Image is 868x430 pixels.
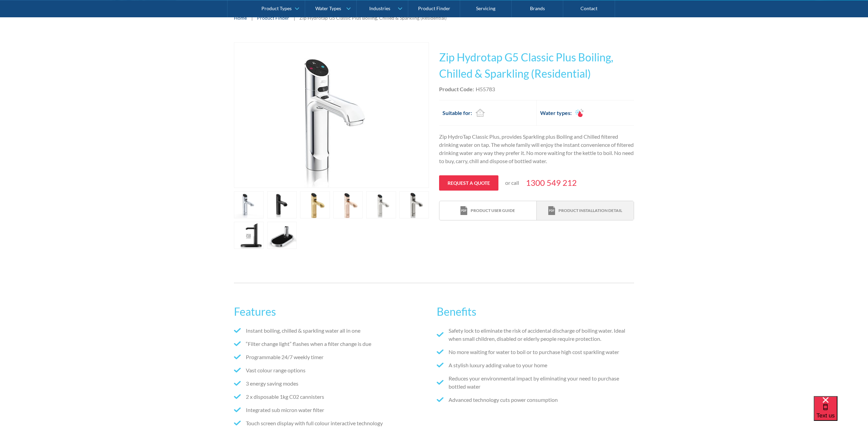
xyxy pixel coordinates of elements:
[234,366,431,374] li: Vast colour range options
[437,348,634,356] li: No more waiting for water to boil or to purchase high cost sparkling water
[437,361,634,369] li: A stylish luxury adding value to your home
[439,133,634,165] p: Zip HydroTap Classic Plus, provides Sparkling plus Boiling and Chilled filtered drinking water on...
[234,419,431,427] li: Touch screen display with full colour interactive technology
[442,109,472,117] h2: Suitable for:
[267,191,297,218] a: open lightbox
[315,5,341,11] div: Water Types
[293,14,296,22] div: |
[234,340,431,348] li: “Filter change light” flashes when a filter change is due
[814,396,868,430] iframe: podium webchat widget bubble
[439,49,634,82] h1: Zip Hydrotap G5 Classic Plus Boiling, Chilled & Sparkling (Residential)
[399,191,429,218] a: open lightbox
[249,43,414,188] img: Zip Hydrotap G5 Classic Plus Boiling, Chilled & Sparkling (Residential)
[300,191,330,218] a: open lightbox
[369,5,390,11] div: Industries
[476,85,495,93] div: H55783
[439,86,474,92] strong: Product Code:
[437,374,634,391] li: Reduces your environmental impact by eliminating your need to purchase bottled water
[540,109,572,117] h2: Water types:
[234,406,431,414] li: Integrated sub micron water filter
[366,191,396,218] a: open lightbox
[234,14,247,21] a: Home
[234,393,431,401] li: 2 x disposable 1kg C02 cannisters
[505,179,519,187] p: or call
[234,191,264,218] a: open lightbox
[548,206,555,215] img: print icon
[234,353,431,361] li: Programmable 24/7 weekly timer
[234,327,431,335] li: Instant boiling, chilled & sparkling water all in one
[333,191,363,218] a: open lightbox
[261,5,292,11] div: Product Types
[234,379,431,388] li: 3 energy saving modes
[267,222,297,249] a: open lightbox
[437,327,634,343] li: Safety lock to eliminate the risk of accidental discharge of boiling water. Ideal when small chil...
[250,14,254,22] div: |
[234,222,264,249] a: open lightbox
[234,42,429,188] a: open lightbox
[471,208,515,214] div: Product user guide
[234,304,431,320] h2: Features
[437,304,634,320] h2: Benefits
[526,177,577,189] a: 1300 549 212
[558,208,622,214] div: Product installation detail
[299,14,447,21] div: Zip Hydrotap G5 Classic Plus Boiling, Chilled & Sparkling (Residential)
[439,201,536,220] a: print iconProduct user guide
[439,175,498,191] a: Request a quote
[257,14,289,21] a: Product Finder
[537,201,634,220] a: print iconProduct installation detail
[460,206,467,215] img: print icon
[437,396,634,404] li: Advanced technology cuts power consumption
